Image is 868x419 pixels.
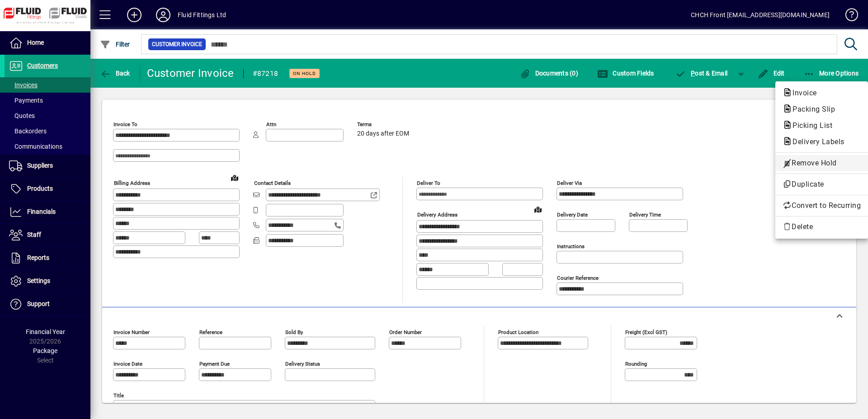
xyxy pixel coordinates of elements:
span: Invoice [783,89,821,97]
span: Picking List [783,121,837,130]
span: Packing Slip [783,105,840,113]
span: Convert to Recurring [783,200,861,211]
span: Duplicate [783,179,861,190]
span: Delivery Labels [783,137,849,146]
span: Remove Hold [783,158,861,169]
span: Delete [783,221,861,232]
